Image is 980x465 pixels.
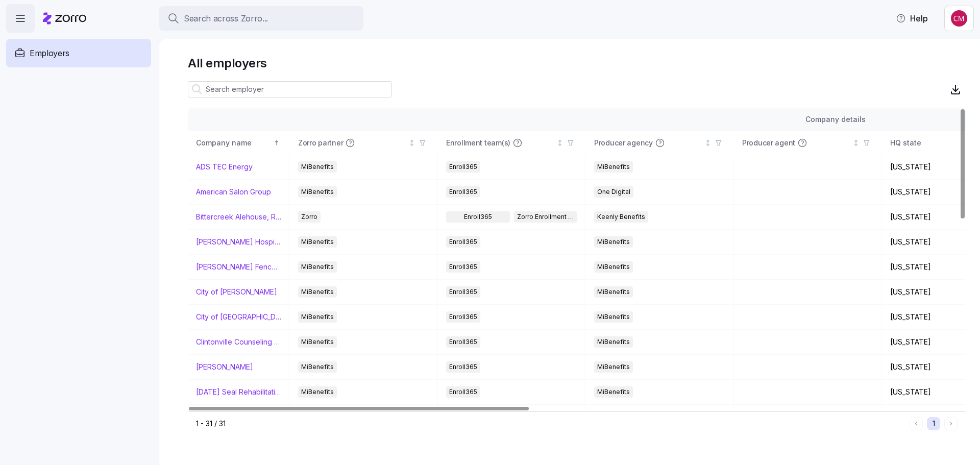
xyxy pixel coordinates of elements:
[301,186,334,198] span: MiBenefits
[704,139,712,146] div: Not sorted
[196,419,905,429] div: 1 - 31 / 31
[852,139,860,146] div: Not sorted
[449,336,477,348] span: Enroll365
[188,81,392,97] input: Search employer
[556,139,563,146] div: Not sorted
[290,131,438,155] th: Zorro partnerNot sorted
[196,212,281,222] a: Bittercreek Alehouse, Red Feather Lounge, Diablo & Sons Saloon
[597,161,630,173] span: MiBenefits
[896,12,928,25] span: Help
[597,186,630,198] span: One Digital
[597,236,630,248] span: MiBenefits
[301,386,334,398] span: MiBenefits
[597,286,630,298] span: MiBenefits
[517,211,575,223] span: Zorro Enrollment Team
[449,236,477,248] span: Enroll365
[597,361,630,373] span: MiBenefits
[888,8,936,29] button: Help
[188,131,290,155] th: Company nameSorted ascending
[586,131,734,155] th: Producer agencyNot sorted
[449,386,477,398] span: Enroll365
[408,139,415,146] div: Not sorted
[184,12,268,25] span: Search across Zorro...
[196,162,253,172] a: ADS TEC Energy
[196,337,281,347] a: Clintonville Counseling and Wellness
[196,237,281,247] a: [PERSON_NAME] Hospitality
[273,139,280,146] div: Sorted ascending
[449,161,477,173] span: Enroll365
[30,47,69,60] span: Employers
[449,286,477,298] span: Enroll365
[301,261,334,273] span: MiBenefits
[196,312,281,322] a: City of [GEOGRAPHIC_DATA]
[597,211,645,223] span: Keenly Benefits
[464,211,492,223] span: Enroll365
[6,39,151,67] a: Employers
[449,311,477,323] span: Enroll365
[301,311,334,323] span: MiBenefits
[301,361,334,373] span: MiBenefits
[301,211,317,223] span: Zorro
[951,10,967,27] img: c76f7742dad050c3772ef460a101715e
[597,261,630,273] span: MiBenefits
[301,336,334,348] span: MiBenefits
[944,417,958,430] button: Next page
[594,138,653,148] span: Producer agency
[449,361,477,373] span: Enroll365
[449,261,477,273] span: Enroll365
[446,138,510,148] span: Enrollment team(s)
[597,336,630,348] span: MiBenefits
[301,236,334,248] span: MiBenefits
[927,417,940,430] button: 1
[449,186,477,198] span: Enroll365
[196,262,281,272] a: [PERSON_NAME] Fence Company
[597,311,630,323] span: MiBenefits
[301,161,334,173] span: MiBenefits
[196,387,281,397] a: [DATE] Seal Rehabilitation Center of [GEOGRAPHIC_DATA]
[597,386,630,398] span: MiBenefits
[196,187,271,197] a: American Salon Group
[298,138,343,148] span: Zorro partner
[910,417,923,430] button: Previous page
[742,138,795,148] span: Producer agent
[438,131,586,155] th: Enrollment team(s)Not sorted
[734,131,882,155] th: Producer agentNot sorted
[196,362,253,372] a: [PERSON_NAME]
[301,286,334,298] span: MiBenefits
[159,6,363,31] button: Search across Zorro...
[196,287,277,297] a: City of [PERSON_NAME]
[188,55,966,71] h1: All employers
[196,137,272,149] div: Company name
